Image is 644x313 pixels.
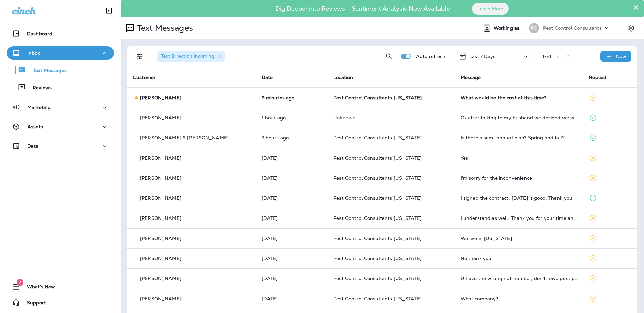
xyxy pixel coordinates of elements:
button: Text Messages [7,63,114,77]
span: Date [262,74,273,80]
div: What would be the cost at this time? [461,95,579,100]
p: [PERSON_NAME] [140,296,181,301]
span: Pest Control Consultants [US_STATE] [333,235,422,241]
button: Filters [133,50,146,63]
span: Pest Control Consultants [US_STATE] [333,215,422,221]
p: [PERSON_NAME] [140,195,181,201]
span: Customer [133,74,156,80]
p: Sep 23, 2025 12:56 PM [262,236,323,241]
p: Inbox [27,50,40,56]
p: Last 7 Days [469,54,496,59]
button: Collapse Sidebar [100,4,118,17]
span: Pest Control Consultants [US_STATE] [333,296,422,302]
span: Working as: [494,25,522,31]
span: Pest Control Consultants [US_STATE] [333,155,422,161]
p: Sep 29, 2025 01:52 PM [262,95,323,100]
button: Settings [625,22,637,34]
p: [PERSON_NAME] [140,256,181,261]
p: This customer does not have a last location and the phone number they messaged is not assigned to... [333,115,450,120]
div: Ok after talking to my husband we decided we will go ahead and do it! [461,115,579,120]
p: Dashboard [27,31,52,36]
p: Sep 23, 2025 07:30 AM [262,256,323,261]
div: Yes [461,155,579,161]
p: Auto refresh [416,54,446,59]
p: Sep 24, 2025 02:41 PM [262,175,323,181]
div: 1 - 21 [542,54,552,59]
p: [PERSON_NAME] [140,215,181,221]
span: 7 [17,279,23,286]
p: [PERSON_NAME] [140,276,181,281]
span: Replied [589,74,606,80]
button: Search Messages [382,50,396,63]
div: We live in Missouri [461,236,579,241]
button: Assets [7,120,114,133]
div: Text Direction:Incoming [157,51,225,62]
p: Assets [27,124,43,129]
div: I understand as well. Thank you for your time and effort. [461,215,579,221]
div: I'm sorry for the inconvenience [461,175,579,181]
div: What company? [461,296,579,301]
div: Is there a semi-annual plan? Spring and fall? [461,135,579,140]
span: Pest Control Consultants [US_STATE] [333,95,422,101]
span: Pest Control Consultants [US_STATE] [333,255,422,261]
span: Pest Control Consultants [US_STATE] [333,275,422,281]
button: Dashboard [7,27,114,40]
p: Pest Control Consultants [543,25,602,31]
span: Location [333,74,353,80]
button: Marketing [7,101,114,114]
p: [PERSON_NAME] [140,115,181,120]
p: Data [27,143,39,149]
p: Sep 27, 2025 06:24 PM [262,155,323,161]
span: Pest Control Consultants [US_STATE] [333,175,422,181]
p: Sep 23, 2025 03:35 PM [262,215,323,221]
button: Close [633,2,639,13]
p: [PERSON_NAME] [140,155,181,161]
div: No thank you [461,256,579,261]
div: PC [529,23,539,33]
p: [PERSON_NAME] & [PERSON_NAME] [140,135,229,140]
button: Inbox [7,46,114,60]
p: New [616,54,626,59]
p: Sep 29, 2025 11:26 AM [262,135,323,140]
span: Pest Control Consultants [US_STATE] [333,135,422,141]
button: Reviews [7,80,114,95]
p: Sep 23, 2025 07:02 AM [262,296,323,301]
p: [PERSON_NAME] [140,175,181,181]
button: Learn More [472,3,509,15]
p: Text Messages [26,68,67,74]
span: Support [20,300,46,308]
button: Data [7,139,114,153]
p: Sep 23, 2025 07:25 AM [262,276,323,281]
div: U have the wrong not number, don't have pest problems just spam problems, [461,276,579,281]
div: I signed the contract. Tomorrow is good. Thank you. [461,195,579,201]
p: Reviews [26,85,52,91]
span: Text Direction : Incoming [161,53,214,59]
p: Dig Deeper into Reviews - Sentiment Analysis Now Available [256,8,470,10]
button: Support [7,296,114,309]
span: What's New [20,284,55,292]
span: Pest Control Consultants [US_STATE] [333,195,422,201]
p: Marketing [27,105,51,110]
span: Message [461,74,481,80]
p: [PERSON_NAME] [140,236,181,241]
p: Sep 24, 2025 12:54 PM [262,195,323,201]
p: Text Messages [134,23,193,33]
button: 7What's New [7,280,114,293]
p: Sep 29, 2025 12:20 PM [262,115,323,120]
p: [PERSON_NAME] [140,95,181,100]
